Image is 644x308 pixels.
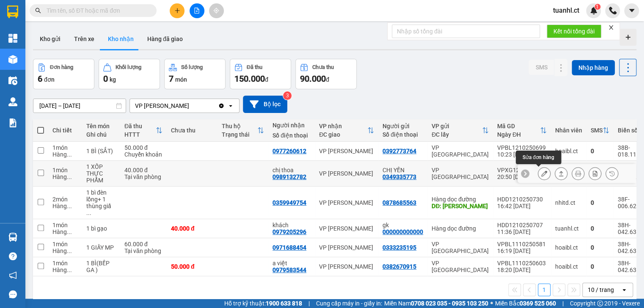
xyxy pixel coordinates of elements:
[316,299,382,308] span: Cung cấp máy in - giấy in:
[591,148,609,154] div: 0
[432,123,482,129] div: VP gửi
[86,260,116,273] div: 1 BÌ(BẾP GA )
[272,148,306,154] div: 0977260612
[553,27,594,36] span: Kết nối tổng đài
[124,131,156,138] div: HTTT
[272,267,306,273] div: 0979583544
[218,102,225,109] svg: Clear value
[383,131,423,138] div: Số điện thoại
[124,144,162,151] div: 50.000 đ
[265,76,268,83] span: đ
[326,76,329,83] span: đ
[227,102,234,109] svg: open
[497,228,547,235] div: 11:36 [DATE]
[432,225,489,232] div: Hàng dọc đường
[319,148,374,154] div: VP [PERSON_NAME]
[8,233,17,242] img: warehouse-icon
[609,7,616,14] img: phone-icon
[99,59,160,89] button: Khối lượng0kg
[33,99,126,113] input: Select a date range.
[52,241,78,247] div: 1 món
[67,247,72,254] span: ...
[272,173,306,180] div: 0989132782
[624,3,639,18] button: caret-down
[222,123,257,129] div: Thu hộ
[171,225,213,232] div: 40.000 đ
[538,167,550,180] div: Sửa đơn hàng
[300,74,326,84] span: 90.000
[596,4,599,10] span: 1
[266,300,302,307] strong: 1900 633 818
[432,260,489,273] div: VP [GEOGRAPHIC_DATA]
[497,131,540,138] div: Ngày ĐH
[383,173,416,180] div: 0349335773
[164,59,226,89] button: Số lượng7món
[497,267,547,273] div: 18:20 [DATE]
[319,131,367,138] div: ĐC giao
[243,96,287,113] button: Bộ lọc
[52,167,78,173] div: 1 món
[312,64,334,70] div: Chưa thu
[171,263,213,270] div: 50.000 đ
[35,8,41,14] span: search
[384,299,488,308] span: Miền Nam
[392,25,540,38] input: Nhập số tổng đài
[52,222,78,228] div: 1 món
[432,203,489,209] div: DĐ: Gia Lách
[588,286,614,294] div: 10 / trang
[383,244,416,251] div: 0333235195
[86,123,116,129] div: Tên món
[67,267,72,273] span: ...
[272,244,306,251] div: 0971688454
[8,34,17,43] img: dashboard-icon
[52,144,78,151] div: 1 món
[140,29,190,49] button: Hàng đã giao
[427,119,493,142] th: Toggle SortBy
[319,225,374,232] div: VP [PERSON_NAME]
[555,148,582,154] div: hoaibl.ct
[432,196,489,203] div: Hàng dọc đường
[52,260,78,267] div: 1 món
[272,260,311,267] div: a việt
[383,167,423,173] div: CHỊ YẾN
[272,199,306,206] div: 0359949754
[383,228,423,235] div: 000000000000
[272,132,311,139] div: Số điện thoại
[432,131,482,138] div: ĐC lấy
[52,203,78,209] div: Hàng thông thường
[594,4,600,10] sup: 1
[528,60,554,75] button: SMS
[67,151,72,158] span: ...
[538,283,550,296] button: 1
[86,148,116,154] div: 1 BÌ (SẮT)
[272,228,306,235] div: 0979205296
[383,123,423,129] div: Người gửi
[315,119,378,142] th: Toggle SortBy
[52,247,78,254] div: Hàng thông thường
[383,199,416,206] div: 0878685563
[86,131,116,138] div: Ghi chú
[67,29,101,49] button: Trên xe
[174,8,180,14] span: plus
[217,119,268,142] th: Toggle SortBy
[33,59,94,89] button: Đơn hàng6đơn
[124,123,156,129] div: Đã thu
[597,300,603,306] span: copyright
[86,163,116,184] div: 1 XỐP THỰC PHẨM
[110,76,116,83] span: kg
[44,76,55,83] span: đơn
[619,29,636,46] div: Tạo kho hàng mới
[383,148,416,154] div: 0392773764
[190,3,204,18] button: file-add
[124,241,162,247] div: 60.000 đ
[50,64,73,70] div: Đơn hàng
[555,225,582,232] div: tuanhl.ct
[555,127,582,134] div: Nhân viên
[86,209,91,216] span: ...
[546,5,586,16] span: tuanhl.ct
[222,131,257,138] div: Trạng thái
[497,167,547,173] div: VPXG1210250771
[319,123,367,129] div: VP nhận
[497,241,547,247] div: VPBL1110250581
